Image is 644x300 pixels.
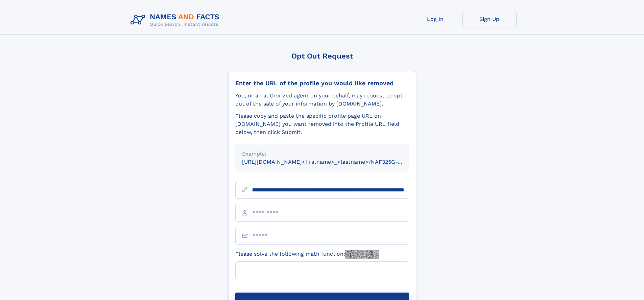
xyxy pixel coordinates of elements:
[128,11,225,29] img: Logo Names and Facts
[228,52,416,60] div: Opt Out Request
[235,92,409,108] div: You, or an authorized agent on your behalf, may request to opt-out of the sale of your informatio...
[408,11,462,27] a: Log In
[235,250,379,259] label: Please solve the following math function:
[235,112,409,136] div: Please copy and paste the specific profile page URL on [DOMAIN_NAME] you want removed into the Pr...
[242,150,402,158] div: Example:
[235,79,409,87] div: Enter the URL of the profile you would like removed
[462,11,517,27] a: Sign Up
[242,159,422,165] small: [URL][DOMAIN_NAME]<firstname>_<lastname>/NAF325G-xxxxxxxx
